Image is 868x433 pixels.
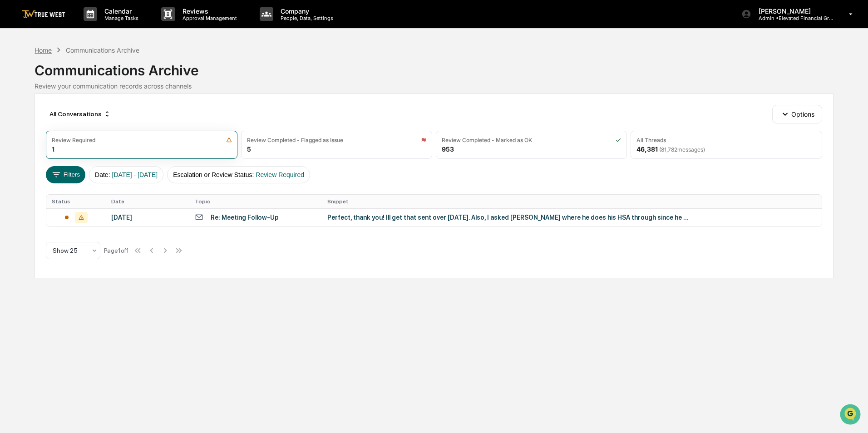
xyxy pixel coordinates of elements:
div: 46,381 [636,145,705,153]
th: Topic [189,195,322,208]
span: Pylon [90,154,110,161]
p: Manage Tasks [97,15,143,21]
div: 🔎 [9,133,16,140]
div: Home [35,46,52,54]
p: People, Data, Settings [273,15,338,21]
div: [DATE] [111,214,184,221]
div: Perfect, thank you! Ill get that sent over [DATE]. Also, I asked [PERSON_NAME] where he does his ... [327,214,690,221]
p: Approval Management [175,15,242,21]
a: 🗄️Attestations [62,111,116,127]
div: Communications Archive [35,55,833,79]
button: Options [772,105,822,123]
div: Review your communication records across channels [35,82,833,90]
p: [PERSON_NAME] [751,7,836,15]
a: 🖐️Preclearance [5,111,62,127]
p: Reviews [175,7,242,15]
div: All Threads [636,137,666,143]
span: Preclearance [18,114,59,123]
span: Data Lookup [18,132,57,141]
button: Start new chat [154,72,165,83]
img: logo [22,10,65,19]
a: 🔎Data Lookup [5,128,61,144]
img: icon [421,137,426,143]
img: icon [226,137,232,143]
button: Filters [46,166,85,183]
a: Powered byPylon [64,153,110,161]
img: icon [616,137,621,143]
th: Snippet [322,195,821,208]
span: [DATE] - [DATE] [112,171,158,178]
div: Review Completed - Marked as OK [442,137,532,143]
span: Review Required [256,171,304,178]
iframe: Open customer support [839,403,863,428]
p: How can we help? [9,19,165,34]
div: 🗄️ [66,115,73,123]
button: Escalation or Review Status:Review Required [167,166,310,183]
div: 953 [442,145,454,153]
div: Start new chat [31,69,149,79]
th: Status [46,195,105,208]
div: Re: Meeting Follow-Up [211,214,279,221]
button: Date:[DATE] - [DATE] [89,166,163,183]
p: Calendar [97,7,143,15]
div: All Conversations [46,107,114,121]
p: Admin • Elevated Financial Group [751,15,836,21]
th: Date [106,195,189,208]
div: We're available if you need us! [31,79,115,86]
div: 🖐️ [9,115,16,123]
div: Communications Archive [66,46,139,54]
p: Company [273,7,338,15]
div: Page 1 of 1 [104,247,129,254]
div: 1 [52,145,54,153]
div: 5 [247,145,251,153]
img: 1746055101610-c473b297-6a78-478c-a979-82029cc54cd1 [9,69,25,86]
span: ( 81,782 messages) [659,146,705,153]
span: Attestations [75,114,113,123]
div: Review Required [52,137,95,143]
div: Review Completed - Flagged as Issue [247,137,343,143]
